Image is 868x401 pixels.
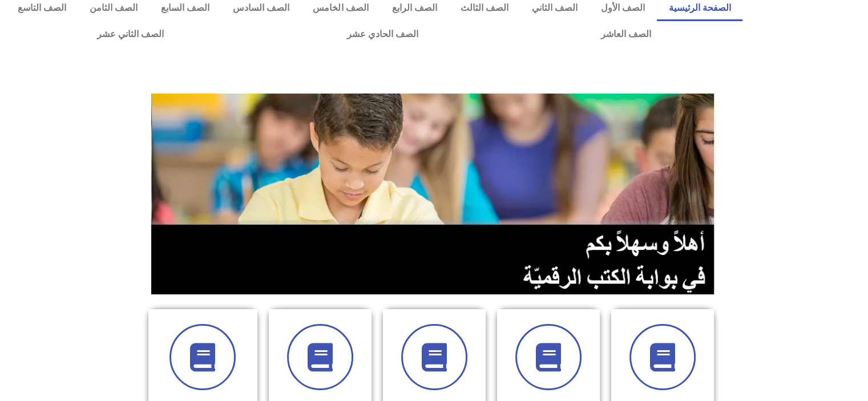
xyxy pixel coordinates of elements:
a: الصف الثاني عشر [6,21,255,47]
a: الصف العاشر [510,21,742,47]
a: الصف الحادي عشر [255,21,509,47]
